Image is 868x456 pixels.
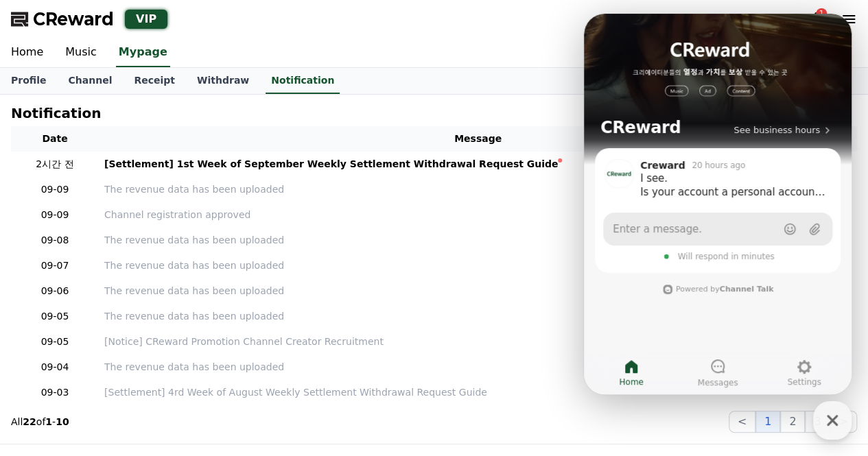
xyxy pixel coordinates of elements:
[780,411,805,433] button: 2
[584,14,852,394] iframe: Channel chat
[186,68,260,94] a: Withdraw
[11,415,69,429] p: All of -
[16,360,93,374] p: 09-04
[56,416,69,427] strong: 10
[23,416,36,427] strong: 22
[104,157,558,171] div: [Settlement] 1st Week of September Weekly Settlement Withdrawal Request Guide
[57,68,123,94] a: Channel
[33,8,114,30] span: CReward
[11,106,101,121] h4: Notification
[99,126,857,152] th: Message
[266,68,340,94] a: Notification
[816,8,827,19] div: 1
[16,385,93,400] p: 09-03
[104,157,852,171] a: [Settlement] 1st Week of September Weekly Settlement Withdrawal Request Guide
[104,309,852,324] a: The revenue data has been uploaded
[16,233,93,248] p: 09-08
[808,11,824,27] a: 1
[16,208,93,222] p: 09-09
[805,411,830,433] button: 3
[11,8,114,30] a: CReward
[116,38,170,67] a: Mypage
[104,182,852,197] a: The revenue data has been uploaded
[45,416,52,427] strong: 1
[104,284,852,298] a: The revenue data has been uploaded
[16,259,93,273] p: 09-07
[729,411,755,433] button: <
[16,335,93,349] p: 09-05
[104,385,852,400] a: [Settlement] 4rd Week of August Weekly Settlement Withdrawal Request Guide
[123,68,186,94] a: Receipt
[104,360,852,374] a: The revenue data has been uploaded
[104,259,852,273] a: The revenue data has been uploaded
[104,208,852,222] p: Channel registration approved
[16,309,93,324] p: 09-05
[125,10,167,29] div: VIP
[755,411,780,433] button: 1
[104,335,852,349] a: [Notice] CReward Promotion Channel Creator Recruitment
[104,233,852,248] a: The revenue data has been uploaded
[16,284,93,298] p: 09-06
[16,182,93,197] p: 09-09
[11,126,99,152] th: Date
[16,157,93,171] p: 2시간 전
[54,38,108,67] a: Music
